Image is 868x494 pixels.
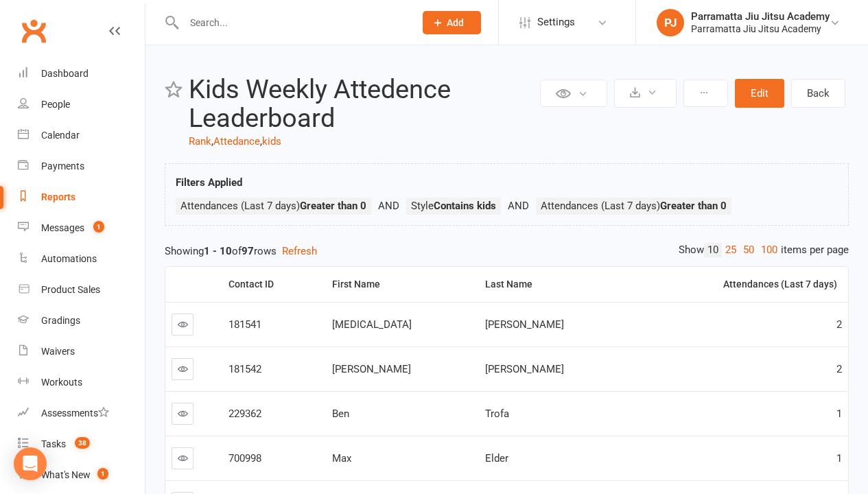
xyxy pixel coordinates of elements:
h2: Kids Weekly Attedence Leaderboard [189,75,537,133]
a: kids [262,135,281,148]
span: 38 [75,437,90,449]
strong: Filters Applied [176,176,242,189]
div: Last Name [485,279,620,290]
div: Product Sales [41,284,100,295]
a: Dashboard [18,58,145,89]
span: 181542 [228,363,261,375]
div: Workouts [41,377,82,388]
div: Assessments [41,408,109,419]
span: 1 [93,221,104,233]
div: People [41,99,70,110]
span: 181541 [228,318,261,331]
div: Tasks [41,438,66,449]
div: Attendances (Last 7 days) [637,279,837,290]
a: Messages 1 [18,213,145,244]
span: 2 [836,318,842,331]
span: Add [447,17,464,28]
a: Workouts [18,367,145,398]
div: Show items per page [679,243,849,257]
strong: Greater than 0 [660,200,727,212]
span: [MEDICAL_DATA] [332,318,412,331]
span: Max [332,452,351,464]
strong: Greater than 0 [300,200,366,212]
a: Reports [18,182,145,213]
span: [PERSON_NAME] [332,363,411,375]
a: People [18,89,145,120]
div: Calendar [41,130,80,141]
strong: 97 [242,245,254,257]
span: , [260,135,262,148]
button: Edit [735,79,784,108]
div: Dashboard [41,68,89,79]
span: Attendances (Last 7 days) [541,200,727,212]
a: Clubworx [16,14,51,48]
div: Gradings [41,315,80,326]
div: Parramatta Jiu Jitsu Academy [691,10,830,23]
span: 1 [836,408,842,420]
span: , [211,135,213,148]
div: Showing of rows [165,243,849,259]
div: Automations [41,253,97,264]
div: Payments [41,161,84,172]
a: Automations [18,244,145,274]
a: Waivers [18,336,145,367]
span: Settings [537,7,575,38]
input: Search... [180,13,405,32]
div: First Name [332,279,468,290]
span: Ben [332,408,349,420]
span: [PERSON_NAME] [485,363,564,375]
span: Elder [485,452,508,464]
button: Refresh [282,243,317,259]
a: 50 [740,243,758,257]
span: [PERSON_NAME] [485,318,564,331]
div: Waivers [41,346,75,357]
a: What's New1 [18,460,145,491]
a: Back [791,79,845,108]
span: 1 [97,468,108,480]
a: Product Sales [18,274,145,305]
span: 229362 [228,408,261,420]
a: Gradings [18,305,145,336]
div: Contact ID [228,279,315,290]
a: Assessments [18,398,145,429]
span: 2 [836,363,842,375]
strong: 1 - 10 [204,245,232,257]
a: 10 [704,243,722,257]
span: Style [411,200,496,212]
strong: Contains kids [434,200,496,212]
span: 1 [836,452,842,464]
a: Rank [189,135,211,148]
div: Messages [41,222,84,233]
a: 100 [758,243,781,257]
div: What's New [41,469,91,480]
a: Tasks 38 [18,429,145,460]
a: 25 [722,243,740,257]
a: Payments [18,151,145,182]
button: Add [423,11,481,34]
div: PJ [657,9,684,36]
span: Trofa [485,408,509,420]
a: Attedance [213,135,260,148]
div: Open Intercom Messenger [14,447,47,480]
div: Parramatta Jiu Jitsu Academy [691,23,830,35]
a: Calendar [18,120,145,151]
span: Attendances (Last 7 days) [180,200,366,212]
span: 700998 [228,452,261,464]
div: Reports [41,191,75,202]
